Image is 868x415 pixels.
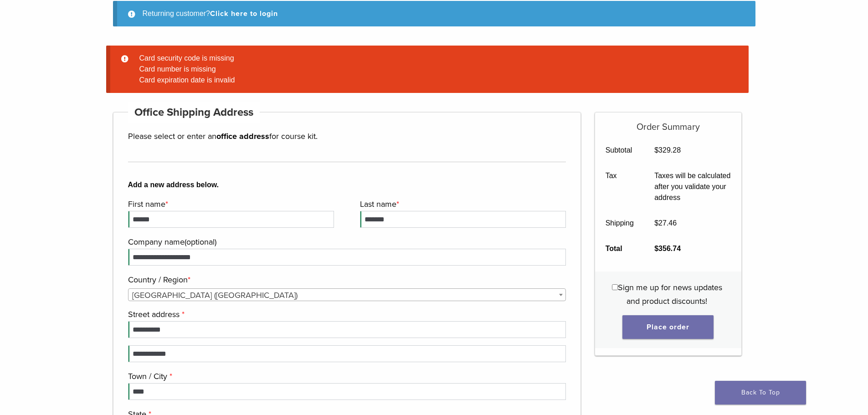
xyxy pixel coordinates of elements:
label: Company name [128,235,564,249]
span: $ [654,146,658,154]
li: Card security code is missing [136,53,734,64]
bdi: 27.46 [654,219,677,227]
td: Taxes will be calculated after you validate your address [644,163,741,210]
th: Shipping [595,210,644,236]
h4: Office Shipping Address [128,102,260,123]
bdi: 356.74 [654,245,681,252]
span: $ [654,219,658,227]
label: Town / City [128,369,564,383]
span: Country / Region [128,288,566,301]
div: Returning customer? [113,1,755,26]
li: Card number is missing [136,64,734,75]
span: (optional) [185,237,216,247]
input: Sign me up for news updates and product discounts! [612,284,618,290]
label: Country / Region [128,273,564,287]
b: Add a new address below. [128,179,566,190]
th: Total [595,236,644,261]
li: Card expiration date is invalid [136,75,734,86]
a: Back To Top [715,381,806,405]
span: $ [654,245,658,252]
bdi: 329.28 [654,146,681,154]
a: Click here to login [210,9,278,18]
th: Subtotal [595,138,644,163]
th: Tax [595,163,644,210]
h5: Order Summary [595,113,741,133]
label: First name [128,197,332,211]
button: Place order [622,315,714,339]
span: United States (US) [128,289,566,302]
label: Street address [128,307,564,321]
strong: office address [216,131,269,141]
span: Sign me up for news updates and product discounts! [618,282,722,306]
p: Please select or enter an for course kit. [128,129,566,143]
label: Last name [360,197,564,211]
